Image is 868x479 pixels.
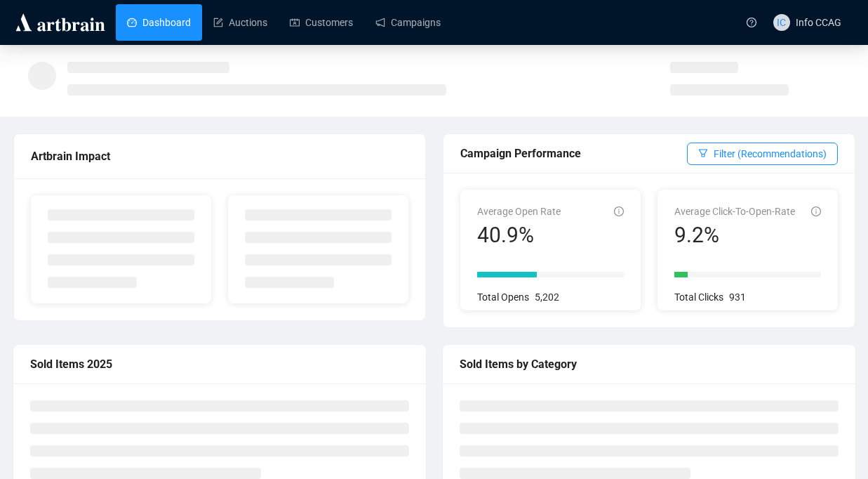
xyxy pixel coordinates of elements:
span: Total Clicks [674,291,723,303]
span: info-circle [811,206,821,216]
img: logo [13,11,107,34]
div: Campaign Performance [460,145,687,162]
span: Average Click-To-Open-Rate [674,206,795,217]
div: Artbrain Impact [31,147,408,165]
span: Info CCAG [796,17,841,28]
a: Campaigns [375,4,441,41]
span: IC [777,15,786,30]
button: Filter (Recommendations) [687,143,838,165]
span: info-circle [614,206,624,216]
span: 5,202 [535,291,559,303]
a: Dashboard [127,4,191,41]
span: Filter (Recommendations) [714,146,827,162]
div: 40.9% [477,222,561,249]
span: filter [698,148,708,158]
span: Average Open Rate [477,206,561,217]
a: Customers [290,4,353,41]
div: Sold Items 2025 [30,355,409,373]
a: Auctions [213,4,267,41]
div: 9.2% [674,222,795,249]
span: 931 [729,291,746,303]
span: Total Opens [477,291,529,303]
span: question-circle [747,18,756,27]
div: Sold Items by Category [460,355,839,373]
